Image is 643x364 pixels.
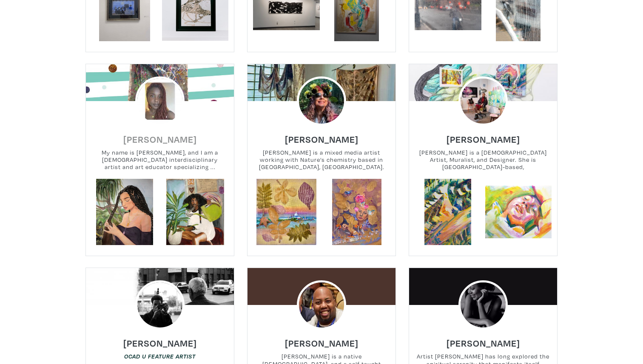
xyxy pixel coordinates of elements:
[285,337,358,349] h6: [PERSON_NAME]
[458,76,508,126] img: phpThumb.php
[123,337,197,349] h6: [PERSON_NAME]
[123,131,197,141] a: [PERSON_NAME]
[124,352,196,360] a: OCAD U Feature Artist
[285,336,358,345] a: [PERSON_NAME]
[409,149,557,171] small: [PERSON_NAME] is a [DEMOGRAPHIC_DATA] Artist, Muralist, and Designer. She is [GEOGRAPHIC_DATA]-ba...
[447,131,520,141] a: [PERSON_NAME]
[86,149,234,171] small: My name is [PERSON_NAME], and I am a [DEMOGRAPHIC_DATA] interdisciplinary artist and art educator...
[124,353,196,360] em: OCAD U Feature Artist
[297,280,346,330] img: phpThumb.php
[458,280,508,330] img: phpThumb.php
[123,336,197,345] a: [PERSON_NAME]
[285,133,358,145] h6: [PERSON_NAME]
[447,336,520,345] a: [PERSON_NAME]
[297,76,346,126] img: phpThumb.php
[135,280,185,330] img: phpThumb.php
[123,133,197,145] h6: [PERSON_NAME]
[285,131,358,141] a: [PERSON_NAME]
[447,133,520,145] h6: [PERSON_NAME]
[447,337,520,349] h6: [PERSON_NAME]
[248,149,395,171] small: [PERSON_NAME] is a mixed media artist working with Nature’s chemistry based in [GEOGRAPHIC_DATA],...
[135,76,185,126] img: phpThumb.php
